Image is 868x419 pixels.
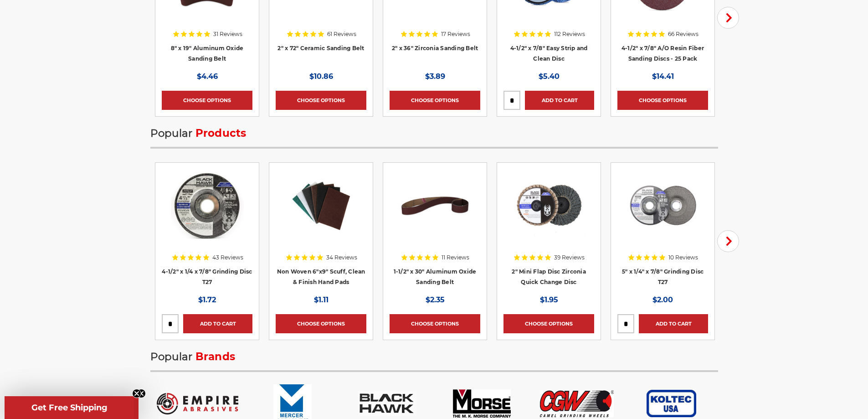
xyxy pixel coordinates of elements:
span: 34 Reviews [326,255,357,260]
img: M.K. Morse [453,389,511,418]
span: Brands [195,350,236,363]
a: 2" x 36" Zirconia Sanding Belt [392,45,478,52]
span: $1.95 [540,295,558,304]
div: Get Free ShippingClose teaser [5,396,134,419]
span: 17 Reviews [441,31,470,37]
img: 5 inch x 1/4 inch BHA grinding disc [627,169,699,242]
a: Choose Options [617,91,708,110]
img: 1-1/2" x 30" Sanding Belt - Aluminum Oxide [399,169,472,242]
a: Choose Options [276,314,366,333]
a: Choose Options [162,91,252,110]
a: 1-1/2" x 30" Aluminum Oxide Sanding Belt [394,268,477,285]
span: $10.86 [309,72,333,81]
a: BHA grinding wheels for 4.5 inch angle grinder [162,169,252,256]
a: Non Woven 6"x9" Scuff, Clean & Finish Hand Pads [276,169,366,256]
span: $4.46 [197,72,218,81]
img: Black Hawk Abrasives 2-inch Zirconia Flap Disc with 60 Grit Zirconia for Smooth Finishing [513,169,586,242]
span: $2.00 [652,295,673,304]
a: 2" x 72" Ceramic Sanding Belt [277,45,364,52]
span: 66 Reviews [668,31,699,37]
span: $1.11 [314,295,329,304]
img: Empire Abrasives [157,393,238,414]
button: Close teaser [137,389,146,398]
span: Popular [150,350,193,363]
a: 2" Mini Flap Disc Zirconia Quick Change Disc [512,268,586,285]
a: 4-1/2" x 7/8" Easy Strip and Clean Disc [510,45,588,62]
a: Add to Cart [525,91,594,110]
button: Close teaser [132,389,141,398]
img: CGW [540,390,614,417]
a: 4-1/2" x 1/4 x 7/8" Grinding Disc T27 [162,268,252,285]
img: Black Hawk [358,391,416,416]
img: Non Woven 6"x9" Scuff, Clean & Finish Hand Pads [285,169,358,242]
a: Non Woven 6"x9" Scuff, Clean & Finish Hand Pads [277,268,365,285]
span: $14.41 [652,72,674,81]
a: 8" x 19" Aluminum Oxide Sanding Belt [171,45,244,62]
a: Add to Cart [639,314,708,333]
span: 31 Reviews [213,31,242,37]
span: $1.72 [198,295,216,304]
span: $5.40 [539,72,560,81]
span: Popular [150,127,193,140]
a: Choose Options [390,314,480,333]
a: Choose Options [390,91,480,110]
button: Next [717,7,739,29]
img: Koltec USA [647,390,696,417]
span: 10 Reviews [668,255,698,260]
button: Next [717,230,739,252]
a: 1-1/2" x 30" Sanding Belt - Aluminum Oxide [390,169,480,256]
a: Black Hawk Abrasives 2-inch Zirconia Flap Disc with 60 Grit Zirconia for Smooth Finishing [503,169,594,256]
img: BHA grinding wheels for 4.5 inch angle grinder [171,169,244,242]
a: Choose Options [503,314,594,333]
span: 43 Reviews [212,255,243,260]
span: Products [195,127,247,140]
span: 112 Reviews [554,31,585,37]
a: Choose Options [276,91,366,110]
a: Add to Cart [183,314,252,333]
span: 61 Reviews [327,31,356,37]
span: 11 Reviews [442,255,469,260]
span: $2.35 [426,295,445,304]
span: $3.89 [425,72,445,81]
a: 4-1/2" x 7/8" A/O Resin Fiber Sanding Discs - 25 Pack [621,45,704,62]
a: 5" x 1/4" x 7/8" Grinding Disc T27 [622,268,704,285]
a: 5 inch x 1/4 inch BHA grinding disc [617,169,708,256]
span: Get Free Shipping [31,403,108,413]
span: 39 Reviews [554,255,585,260]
